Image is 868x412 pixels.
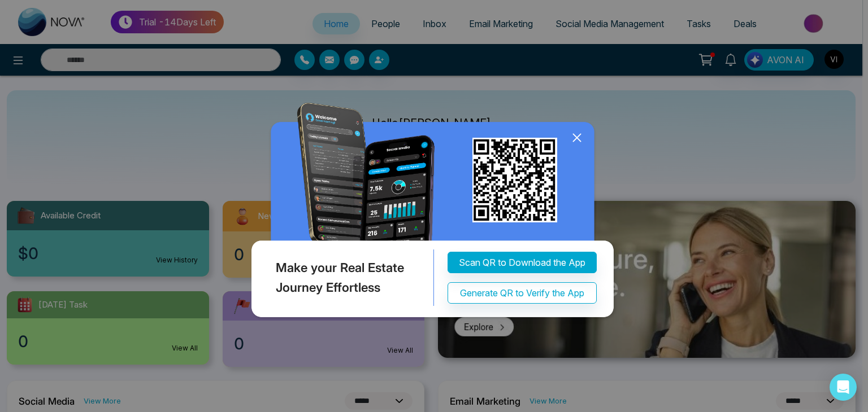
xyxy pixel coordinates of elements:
button: Scan QR to Download the App [448,252,597,273]
img: qr_for_download_app.png [472,138,557,222]
div: Make your Real Estate Journey Effortless [249,249,434,306]
div: Open Intercom Messenger [830,374,857,401]
button: Generate QR to Verify the App [448,282,597,304]
img: QRModal [249,103,619,322]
